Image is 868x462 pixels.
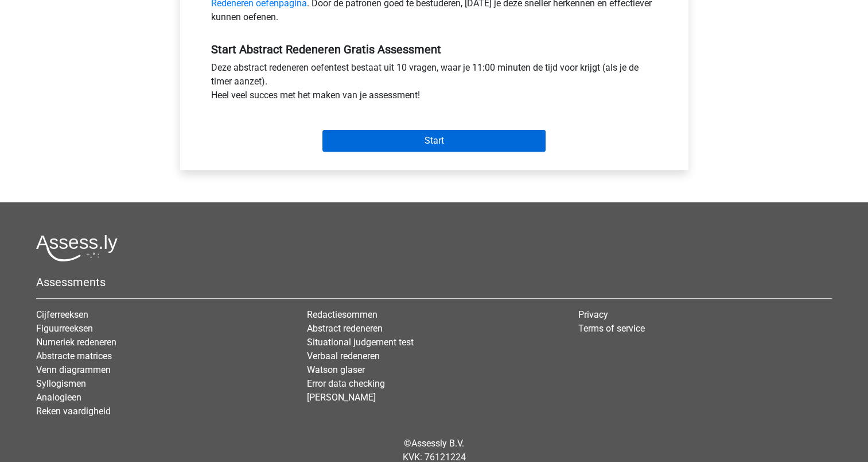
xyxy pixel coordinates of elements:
h5: Start Abstract Redeneren Gratis Assessment [211,43,657,56]
a: Privacy [578,309,608,320]
a: Terms of service [578,323,645,334]
a: Error data checking [307,378,385,389]
a: Verbaal redeneren [307,351,380,361]
a: Situational judgement test [307,337,414,348]
a: Redactiesommen [307,309,377,320]
a: Watson glaser [307,364,365,375]
a: Reken vaardigheid [36,406,111,417]
a: Abstract redeneren [307,323,383,334]
a: Syllogismen [36,378,86,389]
img: Assessly logo [36,234,118,261]
a: Cijferreeksen [36,309,88,320]
a: Abstracte matrices [36,351,112,361]
a: Analogieen [36,392,81,403]
a: Venn diagrammen [36,364,111,375]
a: Assessly B.V. [411,438,464,449]
a: [PERSON_NAME] [307,392,376,403]
a: Numeriek redeneren [36,337,116,348]
h5: Assessments [36,275,832,289]
a: Figuurreeksen [36,323,93,334]
input: Start [322,130,546,152]
div: Deze abstract redeneren oefentest bestaat uit 10 vragen, waar je 11:00 minuten de tijd voor krijg... [203,61,666,107]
